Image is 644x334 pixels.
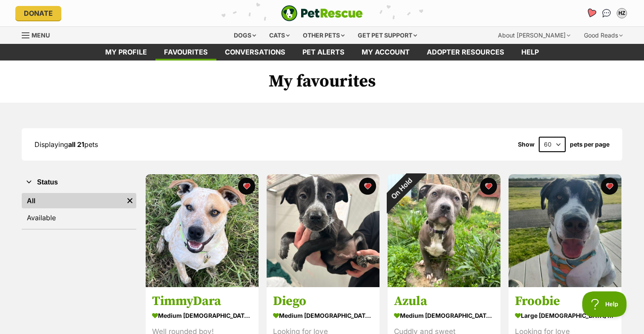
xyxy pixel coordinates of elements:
[394,294,494,310] h3: Azula
[352,27,423,44] div: Get pet support
[518,141,535,148] span: Show
[513,44,547,60] a: Help
[216,44,294,60] a: conversations
[618,9,626,17] div: HZ
[228,27,262,44] div: Dogs
[388,280,500,289] a: On Hold
[22,191,136,229] div: Status
[418,44,513,60] a: Adopter resources
[281,5,363,21] a: PetRescue
[273,310,373,322] div: medium [DEMOGRAPHIC_DATA] Dog
[615,6,629,20] button: My account
[582,291,627,317] iframe: Help Scout Beacon - Open
[509,174,621,287] img: Froobie
[22,27,56,42] a: Menu
[263,27,296,44] div: Cats
[570,141,609,148] label: pets per page
[273,294,373,310] h3: Diego
[146,174,259,287] img: TimmyDara
[267,174,379,287] img: Diego
[152,294,252,310] h3: TimmyDara
[515,294,615,310] h3: Froobie
[34,140,98,149] span: Displaying pets
[281,5,363,21] img: logo-e224e6f780fb5917bec1dbf3a21bbac754714ae5b6737aabdf751b685950b380.svg
[124,193,136,208] a: Remove filter
[584,6,629,20] ul: Account quick links
[377,163,427,213] div: On Hold
[578,27,629,44] div: Good Reads
[294,44,353,60] a: Pet alerts
[15,6,61,20] a: Donate
[22,177,136,188] button: Status
[68,140,84,149] strong: all 21
[394,310,494,322] div: medium [DEMOGRAPHIC_DATA] Dog
[515,310,615,322] div: large [DEMOGRAPHIC_DATA] Dog
[152,310,252,322] div: medium [DEMOGRAPHIC_DATA] Dog
[492,27,576,44] div: About [PERSON_NAME]
[602,9,611,17] img: chat-41dd97257d64d25036548639549fe6c8038ab92f7586957e7f3b1b290dea8141.svg
[480,178,497,195] button: favourite
[22,210,136,225] a: Available
[353,44,418,60] a: My account
[155,44,216,60] a: Favourites
[388,174,500,287] img: Azula
[601,178,618,195] button: favourite
[22,193,124,208] a: All
[297,27,351,44] div: Other pets
[238,178,255,195] button: favourite
[582,4,600,22] a: Favourites
[359,178,376,195] button: favourite
[97,44,155,60] a: My profile
[600,6,613,20] a: Conversations
[32,32,50,39] span: Menu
